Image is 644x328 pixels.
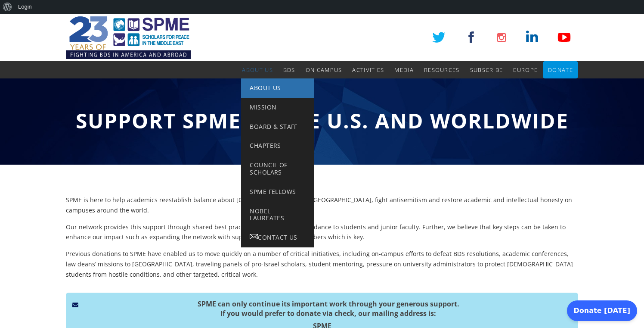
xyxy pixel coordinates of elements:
span: SPME Fellows [250,187,296,196]
a: About Us [242,61,272,78]
a: Board & Staff [241,117,314,137]
span: Board & Staff [250,122,297,131]
span: Donate [548,66,573,74]
span: Support SPME in the U.S. and Worldwide [76,106,569,134]
a: BDS [283,61,295,78]
a: Council of Scholars [241,156,314,182]
span: About Us [242,66,272,74]
a: Nobel Laureates [241,202,314,228]
span: Council of Scholars [250,161,287,176]
p: Our network provides this support through shared best practices, mentoring, and guidance to stude... [66,222,578,243]
a: SPME Fellows [241,182,314,202]
span: About Us [250,84,281,92]
a: Resources [424,61,460,78]
a: Donate [548,61,573,78]
a: About Us [241,78,314,98]
a: Chapters [241,136,314,156]
img: SPME [66,14,191,61]
span: Activities [352,66,384,74]
span: Subscribe [470,66,503,74]
h5: SPME can only continue its important work through your generous support. If you would prefer to d... [72,299,572,319]
span: Contact Us [258,233,297,241]
span: Media [394,66,414,74]
span: Resources [424,66,460,74]
span: On Campus [306,66,342,74]
a: Europe [513,61,538,78]
p: Previous donations to SPME have enabled us to move quickly on a number of critical initiatives, i... [66,249,578,279]
a: Mission [241,98,314,117]
a: Contact Us [241,228,314,247]
span: Europe [513,66,538,74]
span: Nobel Laureates [250,207,284,222]
a: Subscribe [470,61,503,78]
a: On Campus [306,61,342,78]
span: Mission [250,103,276,111]
span: BDS [283,66,295,74]
span: Chapters [250,141,281,150]
a: Activities [352,61,384,78]
a: Media [394,61,414,78]
p: SPME is here to help academics reestablish balance about [GEOGRAPHIC_DATA] and [GEOGRAPHIC_DATA],... [66,195,578,216]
